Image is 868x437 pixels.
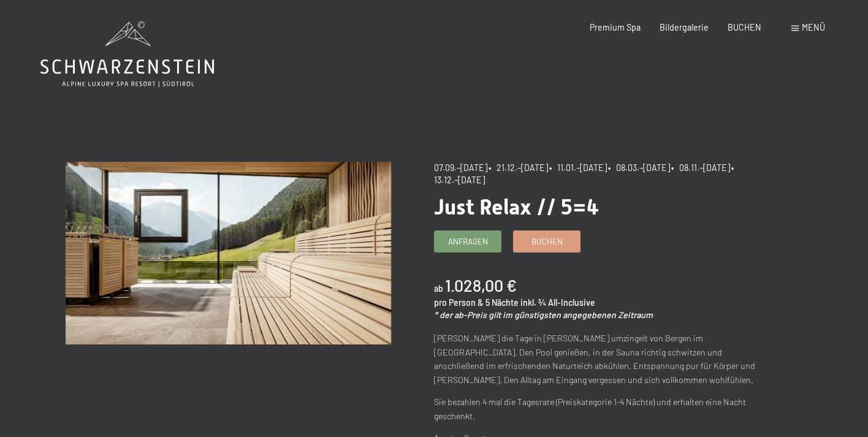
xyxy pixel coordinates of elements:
[434,162,737,185] span: • 13.12.–[DATE]
[520,297,595,308] span: inkl. ¾ All-Inclusive
[434,194,599,219] span: Just Relax // 5=4
[66,162,390,344] img: Just Relax // 5=4
[445,275,517,295] b: 1.028,00 €
[434,395,759,423] p: Sie bezahlen 4 mal die Tagesrate (Preiskategorie 1-4 Nächte) und erhalten eine Nacht geschenkt.
[434,310,653,320] em: * der ab-Preis gilt im günstigsten angegebenen Zeitraum
[531,236,563,247] span: Buchen
[434,297,484,308] span: pro Person &
[514,231,580,251] a: Buchen
[434,283,443,294] span: ab
[448,236,488,247] span: Anfragen
[489,162,548,173] span: • 21.12.–[DATE]
[435,231,501,251] a: Anfragen
[671,162,730,173] span: • 08.11.–[DATE]
[660,22,709,32] a: Bildergalerie
[590,22,641,32] a: Premium Spa
[802,22,825,32] span: Menü
[434,332,759,387] p: [PERSON_NAME] die Tage in [PERSON_NAME] umzingelt von Bergen im [GEOGRAPHIC_DATA]. Den Pool genie...
[608,162,670,173] span: • 08.03.–[DATE]
[434,162,487,173] span: 07.09.–[DATE]
[728,22,761,32] a: BUCHEN
[485,297,519,308] span: 5 Nächte
[549,162,607,173] span: • 11.01.–[DATE]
